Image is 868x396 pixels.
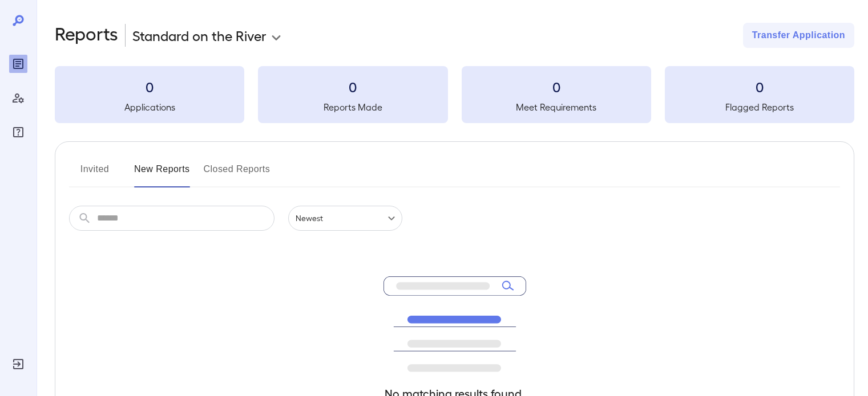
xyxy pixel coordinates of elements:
[55,100,244,114] h5: Applications
[288,206,402,231] div: Newest
[258,100,447,114] h5: Reports Made
[134,160,190,187] button: New Reports
[55,23,118,48] h2: Reports
[9,123,27,141] div: FAQ
[9,355,27,373] div: Log Out
[69,160,120,187] button: Invited
[665,77,854,96] h3: 0
[204,160,271,187] button: Closed Reports
[132,26,267,44] p: Standard on the River
[9,89,27,107] div: Manage Users
[665,100,854,114] h5: Flagged Reports
[743,23,854,48] button: Transfer Application
[55,77,244,96] h3: 0
[258,77,447,96] h3: 0
[462,77,651,96] h3: 0
[462,100,651,114] h5: Meet Requirements
[9,55,27,73] div: Reports
[55,66,854,123] summary: 0Applications0Reports Made0Meet Requirements0Flagged Reports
